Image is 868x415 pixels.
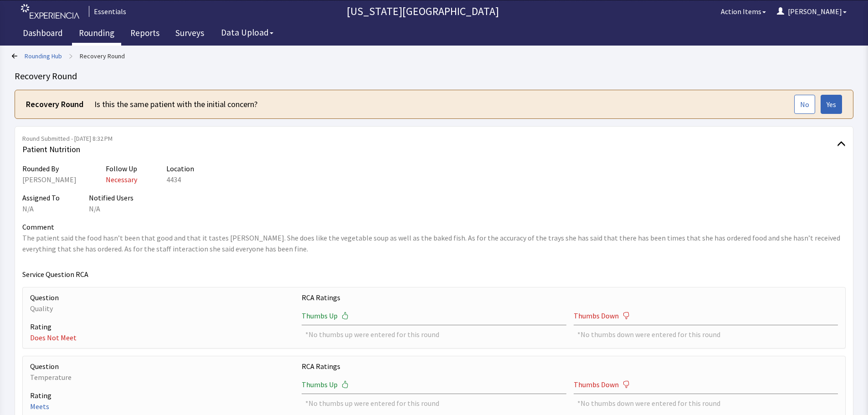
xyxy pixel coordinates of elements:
a: Surveys [169,23,211,46]
p: RCA Ratings [302,361,838,372]
p: Rating [30,321,294,332]
a: Reports [123,23,166,46]
span: Quality [30,304,53,313]
span: Thumbs Down [574,379,619,390]
div: [PERSON_NAME] [22,174,77,185]
div: *No thumbs up were entered for this round [305,398,562,409]
button: [PERSON_NAME] [771,2,852,20]
span: Yes [827,99,836,110]
p: The patient said the food hasn’t been that good and that it tastes [PERSON_NAME]. She does like t... [22,232,846,254]
span: Temperature [30,373,72,382]
p: Question [30,292,294,303]
p: Necessary [106,174,137,185]
span: Thumbs Down [574,310,619,321]
div: *No thumbs down were entered for this round [577,329,834,340]
p: [US_STATE][GEOGRAPHIC_DATA] [130,4,715,19]
strong: Recovery Round [26,99,83,109]
div: Essentials [89,6,126,17]
a: Rounding Hub [25,51,62,61]
div: *No thumbs up were entered for this round [305,329,562,340]
button: Yes [821,95,842,114]
div: N/A [22,203,60,214]
a: Rounding [72,23,121,46]
button: Action Items [715,2,771,20]
span: Thumbs Up [302,310,338,321]
p: Service Question RCA [22,269,846,280]
p: Question [30,361,294,372]
span: > [69,47,72,65]
p: Rounded By [22,163,77,174]
span: Meets [30,402,49,411]
p: Location [166,163,194,174]
img: experiencia_logo.png [21,4,79,19]
p: Notified Users [89,192,134,203]
span: Round Submitted - [DATE] 8:32 PM [22,134,837,143]
span: No [800,99,809,110]
p: Comment [22,221,846,232]
button: No [794,95,815,114]
span: Thumbs Up [302,379,338,390]
span: Patient Nutrition [22,143,837,156]
div: Recovery Round [15,70,853,82]
p: RCA Ratings [302,292,838,303]
a: Recovery Round [80,51,125,61]
div: N/A [89,203,134,214]
p: Assigned To [22,192,60,203]
span: Does Not Meet [30,333,77,342]
p: Rating [30,390,294,401]
div: *No thumbs down were entered for this round [577,398,834,409]
a: Dashboard [16,23,70,46]
p: Follow Up [106,163,137,174]
button: Data Upload [216,24,279,41]
div: 4434 [166,174,194,185]
p: Is this the same patient with the initial concern? [94,98,257,111]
